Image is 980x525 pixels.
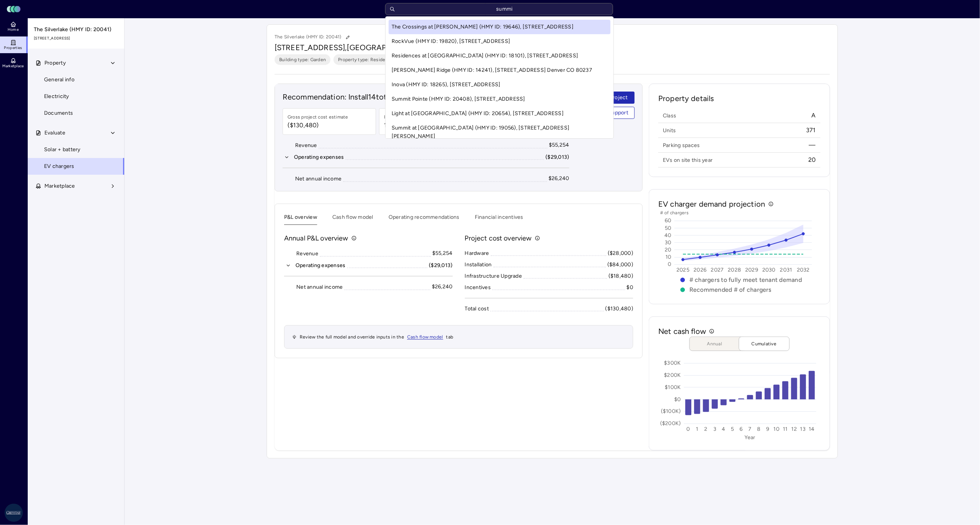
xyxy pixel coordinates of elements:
a: Light at [GEOGRAPHIC_DATA] (HMY ID: 20654), [STREET_ADDRESS] [389,106,610,121]
a: Summit at [GEOGRAPHIC_DATA] (HMY ID: 19056), [STREET_ADDRESS][PERSON_NAME] [389,121,610,144]
a: Summit Pointe (HMY ID: 20408), [STREET_ADDRESS] [389,92,610,106]
a: Inova (HMY ID: 18265), [STREET_ADDRESS] [389,77,610,92]
a: RockVue (HMY ID: 19820), [STREET_ADDRESS] [389,34,610,49]
a: [PERSON_NAME] Ridge (HMY ID: 14241), [STREET_ADDRESS] Denver CO 80237 [389,63,610,77]
a: The Crossings at [PERSON_NAME] (HMY ID: 19646), [STREET_ADDRESS] [389,20,610,34]
a: Residences at [GEOGRAPHIC_DATA] (HMY ID: 18101), [STREET_ADDRESS] [389,49,610,63]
